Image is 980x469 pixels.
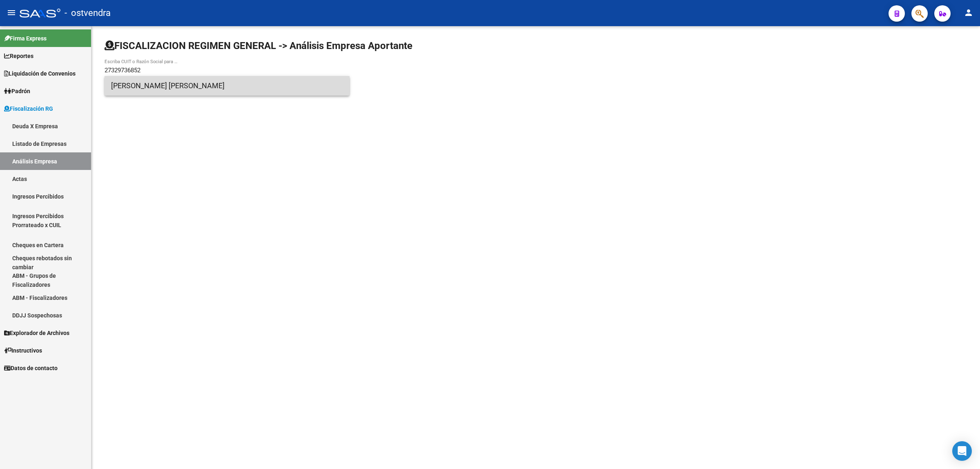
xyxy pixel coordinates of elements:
[4,346,42,355] span: Instructivos
[4,328,69,337] span: Explorador de Archivos
[4,51,33,60] span: Reportes
[111,76,343,96] span: [PERSON_NAME] [PERSON_NAME]
[964,8,973,18] mat-icon: person
[4,87,30,96] span: Padrón
[65,4,111,22] span: - ostvendra
[4,34,47,43] span: Firma Express
[105,39,412,52] h1: FISCALIZACION REGIMEN GENERAL -> Análisis Empresa Aportante
[4,69,76,78] span: Liquidación de Convenios
[7,8,16,18] mat-icon: menu
[952,441,972,461] div: Open Intercom Messenger
[4,104,53,113] span: Fiscalización RG
[4,364,58,373] span: Datos de contacto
